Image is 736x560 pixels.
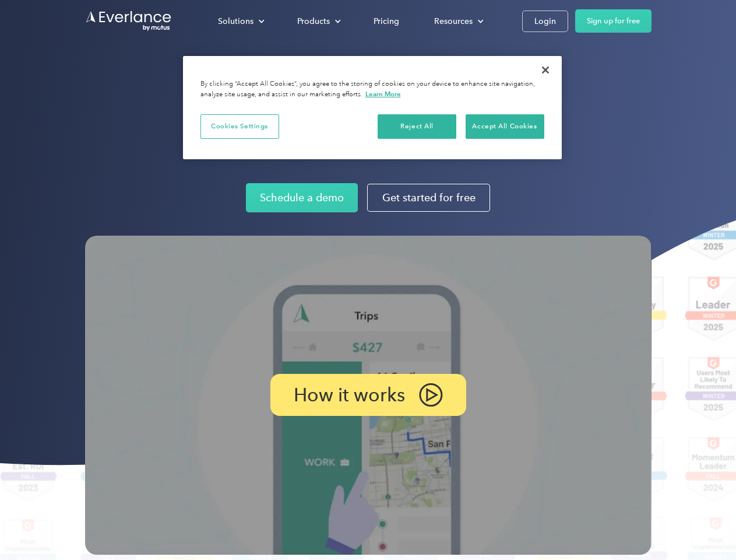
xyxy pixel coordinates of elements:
div: Pricing [374,14,399,29]
div: Cookie banner [183,56,562,159]
div: Products [297,14,330,29]
button: Accept All Cookies [466,114,544,139]
input: Submit [86,69,145,94]
div: Resources [434,14,473,29]
div: By clicking “Accept All Cookies”, you agree to the storing of cookies on your device to enhance s... [200,79,544,100]
a: Get started for free [367,184,490,212]
button: Close [533,57,558,83]
div: Resources [422,11,493,32]
div: Privacy [183,56,562,159]
button: Cookies Settings [200,114,279,139]
a: More information about your privacy, opens in a new tab [365,90,401,98]
p: How it works [294,388,405,402]
button: Reject All [378,114,456,139]
a: Go to homepage [85,10,172,32]
a: Sign up for free [575,9,652,33]
a: Login [522,10,568,32]
div: Solutions [218,14,253,29]
a: Schedule a demo [246,183,358,212]
div: Login [534,14,556,29]
div: Solutions [206,11,274,32]
div: Products [286,11,350,32]
a: Pricing [362,11,411,32]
